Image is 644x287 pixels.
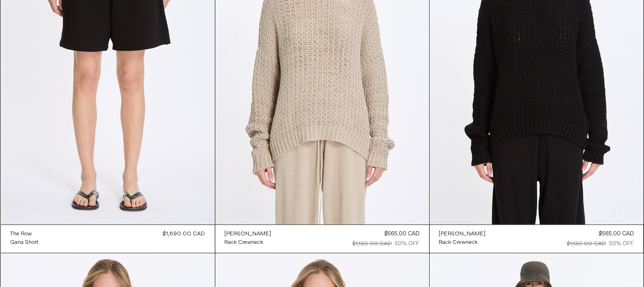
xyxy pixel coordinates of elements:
div: $565.00 CAD [385,230,420,238]
a: The Row [10,230,39,238]
div: $565.00 CAD [599,230,634,238]
div: Rack Crewneck [439,239,478,247]
div: $1,130.00 CAD [567,240,607,248]
a: [PERSON_NAME] [439,230,486,238]
div: $1,130.00 CAD [353,240,392,248]
a: Gana Short [10,238,39,247]
div: Rack Crewneck [225,239,264,247]
div: 50% OFF [609,240,634,248]
div: Gana Short [10,239,39,247]
div: 50% OFF [395,240,420,248]
div: $1,690.00 CAD [163,230,205,238]
div: The Row [10,230,32,238]
a: Rack Crewneck [225,238,272,247]
a: Rack Crewneck [439,238,486,247]
a: [PERSON_NAME] [225,230,272,238]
